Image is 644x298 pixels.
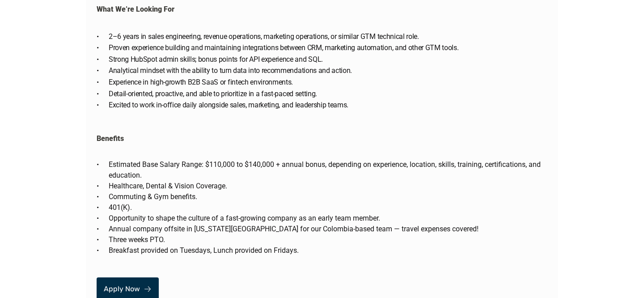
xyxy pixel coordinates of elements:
[97,5,174,13] strong: What We’re Looking For
[109,54,547,65] p: Strong HubSpot admin skills; bonus points for API experience and SQL.
[97,134,124,143] strong: Benefits
[109,234,547,245] p: Three weeks PTO.
[109,99,547,111] p: Excited to work in-office daily alongside sales, marketing, and leadership teams.
[109,213,547,224] p: Opportunity to shape the culture of a fast-growing company as an early team member.
[109,42,547,54] p: Proven experience building and maintaining integrations between CRM, marketing automation, and ot...
[109,245,547,256] p: Breakfast provided on Tuesdays, Lunch provided on Fridays.
[104,285,140,293] p: Apply Now
[109,224,547,234] p: Annual company offsite in [US_STATE][GEOGRAPHIC_DATA] for our Colombia-based team — travel expens...
[109,31,547,43] p: 2–6 years in sales engineering, revenue operations, marketing operations, or similar GTM technica...
[109,192,547,202] p: Commuting & Gym benefits.
[109,77,547,88] p: Experience in high-growth B2B SaaS or fintech environments.
[109,159,547,181] p: Estimated Base Salary Range: $110,000 to $140,000 + annual bonus, depending on experience, locati...
[109,181,547,192] p: Healthcare, Dental & Vision Coverage.
[109,65,547,77] p: Analytical mindset with the ability to turn data into recommendations and action.
[109,202,547,213] p: 401(K).
[109,88,547,100] p: Detail-oriented, proactive, and able to prioritize in a fast-paced setting.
